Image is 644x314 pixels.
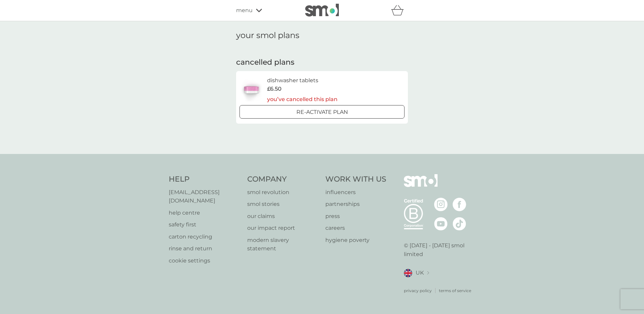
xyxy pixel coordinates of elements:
[267,85,282,93] span: £6.50
[404,241,476,258] p: © [DATE] - [DATE] smol limited
[325,174,386,185] h4: Work With Us
[453,217,466,230] img: visit the smol Tiktok page
[404,269,412,277] img: UK flag
[325,200,386,209] a: partnerships
[427,271,429,275] img: select a new location
[169,256,240,265] a: cookie settings
[434,217,448,230] img: visit the smol Youtube page
[453,198,466,211] img: visit the smol Facebook page
[169,232,240,241] a: carton recycling
[267,95,337,104] p: you’ve cancelled this plan
[169,220,240,229] a: safety first
[404,174,438,197] img: smol
[325,236,386,245] a: hygiene poverty
[247,200,319,209] a: smol stories
[404,287,432,294] a: privacy policy
[169,209,240,217] a: help centre
[236,31,408,40] h1: your smol plans
[247,212,319,221] a: our claims
[236,6,253,15] span: menu
[239,78,263,101] img: dishwasher tablets
[325,188,386,197] a: influencers
[169,188,240,205] a: [EMAIL_ADDRESS][DOMAIN_NAME]
[296,108,348,117] p: Re-activate Plan
[247,224,319,232] a: our impact report
[247,236,319,253] a: modern slavery statement
[439,287,471,294] a: terms of service
[416,269,424,277] span: UK
[247,174,319,185] h4: Company
[325,212,386,221] a: press
[247,188,319,197] a: smol revolution
[434,198,448,211] img: visit the smol Instagram page
[239,105,405,119] button: Re-activate Plan
[169,244,240,253] a: rinse and return
[267,76,337,85] h6: dishwasher tablets
[325,224,386,232] a: careers
[169,174,240,185] h4: Help
[391,4,408,17] div: basket
[305,4,339,17] img: smol
[236,57,408,68] h2: cancelled plans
